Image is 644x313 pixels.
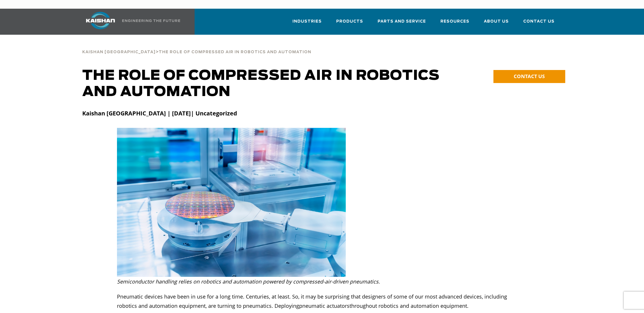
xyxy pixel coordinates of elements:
i: Semiconductor handling relies on robotics and automation powered by compressed-air-driven pneumat... [117,278,380,285]
span: Products [336,18,363,25]
a: Products [336,14,363,34]
span: About Us [484,18,509,25]
a: The Role of Compressed Air in Robotics and Automation [159,49,311,54]
img: Semiconductor handling [117,128,346,277]
span: Industries [292,18,322,25]
span: CONTACT US [514,73,545,80]
a: Contact Us [523,14,555,34]
span: The Role of Compressed Air in Robotics and Automation [159,50,311,54]
a: CONTACT US [493,70,565,83]
p: Pneumatic devices have been in use for a long time. Centuries, at least. So, it may be surprising... [117,292,527,310]
span: Resources [440,18,469,25]
a: Industries [292,14,322,34]
strong: Kaishan [GEOGRAPHIC_DATA] | [DATE]| Uncategorized [82,109,237,117]
span: pneumatic actuators [299,302,350,309]
span: Parts and Service [378,18,426,25]
a: Kaishan USA [79,9,181,35]
a: About Us [484,14,509,34]
img: Engineering the future [122,19,180,22]
h1: The Role of Compressed Air in Robotics and Automation [82,68,440,100]
span: Contact Us [523,18,555,25]
span: Kaishan [GEOGRAPHIC_DATA] [82,50,155,54]
a: Parts and Service [378,14,426,34]
img: kaishan logo [79,12,122,29]
a: Kaishan [GEOGRAPHIC_DATA] [82,49,155,54]
div: > [82,43,311,57]
a: Resources [440,14,469,34]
